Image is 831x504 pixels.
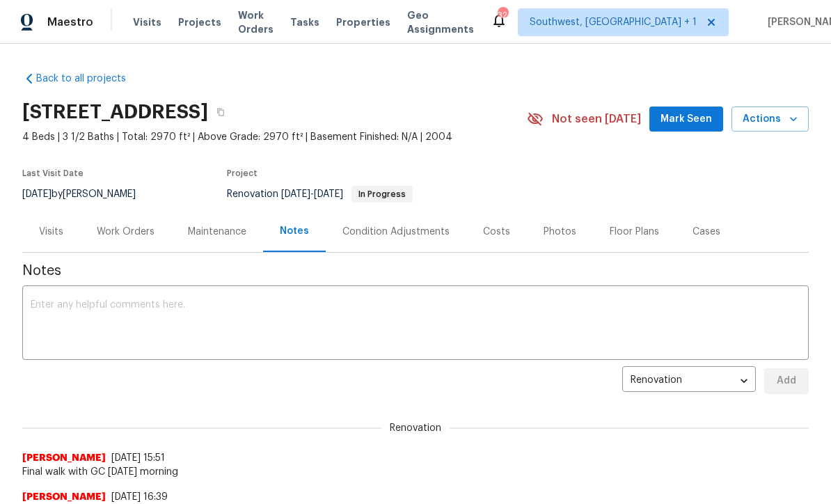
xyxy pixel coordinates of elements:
[314,189,343,199] span: [DATE]
[22,169,84,178] span: Last Visit Date
[483,225,510,239] div: Costs
[660,111,712,128] span: Mark Seen
[227,169,258,178] span: Project
[227,189,413,199] span: Renovation
[111,453,165,463] span: [DATE] 15:51
[22,264,809,278] span: Notes
[552,112,641,126] span: Not seen [DATE]
[188,225,246,239] div: Maintenance
[111,492,168,502] span: [DATE] 16:39
[97,225,155,239] div: Work Orders
[39,225,63,239] div: Visits
[22,465,809,479] span: Final walk with GC [DATE] morning
[692,225,720,239] div: Cases
[22,186,152,203] div: by [PERSON_NAME]
[22,490,106,504] span: [PERSON_NAME]
[530,15,697,29] span: Southwest, [GEOGRAPHIC_DATA] + 1
[238,8,274,36] span: Work Orders
[22,130,527,144] span: 4 Beds | 3 1/2 Baths | Total: 2970 ft² | Above Grade: 2970 ft² | Basement Finished: N/A | 2004
[407,8,474,36] span: Geo Assignments
[342,225,450,239] div: Condition Adjustments
[290,17,319,27] span: Tasks
[281,189,310,199] span: [DATE]
[133,15,161,29] span: Visits
[22,451,106,465] span: [PERSON_NAME]
[498,8,507,22] div: 32
[280,224,309,238] div: Notes
[336,15,390,29] span: Properties
[731,107,809,132] button: Actions
[381,421,450,435] span: Renovation
[208,100,233,125] button: Copy Address
[22,105,208,119] h2: [STREET_ADDRESS]
[281,189,343,199] span: -
[178,15,221,29] span: Projects
[47,15,93,29] span: Maestro
[610,225,659,239] div: Floor Plans
[622,364,756,398] div: Renovation
[353,190,411,198] span: In Progress
[22,189,52,199] span: [DATE]
[544,225,576,239] div: Photos
[649,107,723,132] button: Mark Seen
[22,72,156,86] a: Back to all projects
[743,111,798,128] span: Actions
